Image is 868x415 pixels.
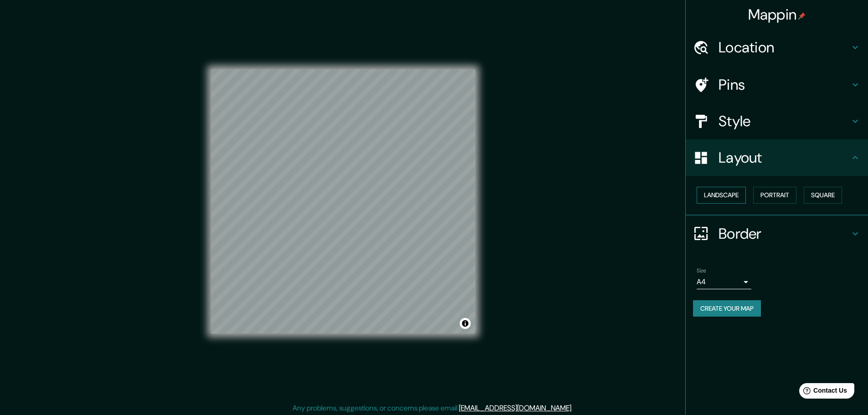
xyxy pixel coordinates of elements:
div: Pins [686,67,868,103]
h4: Location [719,38,850,56]
button: Create your map [693,300,761,317]
div: Style [686,103,868,139]
div: . [574,403,576,414]
label: Size [697,266,706,274]
h4: Layout [719,149,850,167]
p: Any problems, suggestions, or concerns please email . [293,403,573,414]
div: Border [686,215,868,252]
h4: Pins [719,76,850,94]
div: . [573,403,574,414]
iframe: Help widget launcher [787,379,858,405]
div: Location [686,29,868,66]
button: Toggle attribution [460,318,471,329]
a: [EMAIL_ADDRESS][DOMAIN_NAME] [459,403,571,413]
div: Layout [686,139,868,176]
img: pin-icon.png [798,12,806,20]
h4: Mappin [748,5,806,24]
h4: Style [719,112,850,130]
div: A4 [697,275,751,289]
button: Portrait [753,187,796,204]
button: Landscape [697,187,746,204]
canvas: Map [211,69,475,333]
h4: Border [719,225,850,243]
button: Square [804,187,842,204]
